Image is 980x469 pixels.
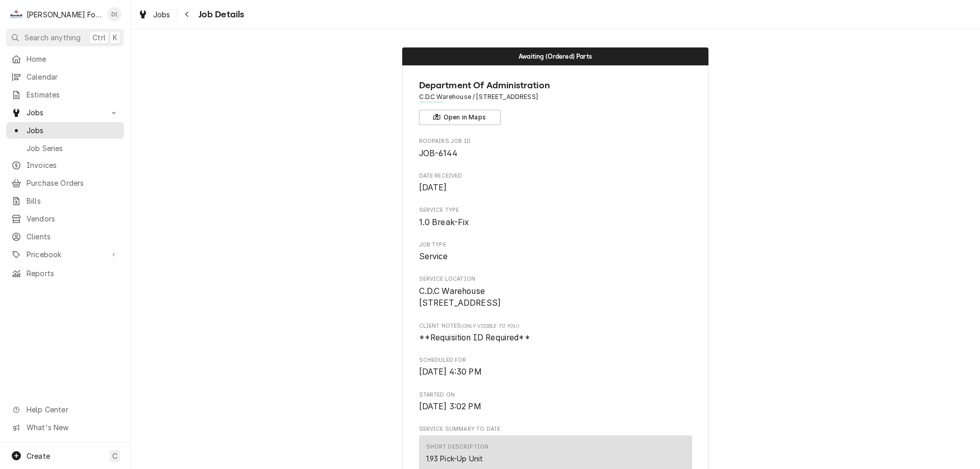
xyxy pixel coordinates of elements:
div: Started On [419,391,692,413]
span: Roopairs Job ID [419,137,692,145]
span: Awaiting (Ordered) Parts [519,53,592,60]
a: Job Series [6,140,124,157]
div: D( [107,7,121,21]
span: [DATE] [419,183,447,192]
div: Derek Testa (81)'s Avatar [107,7,121,21]
span: Job Type [419,241,692,249]
span: Jobs [27,107,104,118]
span: Reports [27,268,119,279]
span: Pricebook [27,249,104,260]
a: Go to Pricebook [6,246,124,263]
span: [DATE] 4:30 PM [419,367,482,377]
span: C [112,451,117,461]
div: Service Location [419,275,692,309]
a: Invoices [6,157,124,174]
div: [object Object] [419,322,692,344]
span: Job Type [419,251,692,263]
div: Service Type [419,206,692,228]
span: Job Details [195,8,244,21]
span: Service Summary To Date [419,425,692,433]
span: Search anything [24,32,81,43]
div: Date Received [419,172,692,194]
span: Started On [419,401,692,413]
div: Short Description [426,443,489,451]
span: Invoices [27,160,119,170]
a: Reports [6,265,124,282]
div: Status [402,47,708,65]
span: Roopairs Job ID [419,147,692,160]
button: Search anythingCtrlK [6,29,124,46]
a: Home [6,51,124,67]
span: Vendors [27,213,119,224]
span: Ctrl [92,32,106,43]
span: Date Received [419,172,692,180]
span: [object Object] [419,332,692,344]
span: What's New [27,422,118,433]
button: Navigate back [179,6,195,22]
span: 1.0 Break-Fix [419,217,470,227]
span: Client Notes [419,322,692,330]
span: Address [419,92,692,102]
div: 1.93 Pick-Up Unit [426,453,483,464]
div: M [9,7,23,21]
span: Name [419,79,692,92]
span: K [113,32,117,43]
div: Roopairs Job ID [419,137,692,159]
span: Service Location [419,285,692,309]
span: (Only Visible to You) [461,323,519,329]
span: [DATE] 3:02 PM [419,402,481,411]
a: Calendar [6,68,124,85]
span: Bills [27,195,119,206]
span: Job Series [27,143,119,154]
span: Started On [419,391,692,399]
a: Vendors [6,210,124,227]
div: [PERSON_NAME] Food Equipment Service [27,9,102,20]
a: Bills [6,192,124,209]
span: C.D.C Warehouse [STREET_ADDRESS] [419,286,501,308]
span: Clients [27,231,119,242]
span: Create [27,452,50,460]
div: Job Type [419,241,692,263]
a: Jobs [134,6,175,23]
span: Help Center [27,404,118,415]
span: Scheduled For [419,356,692,364]
a: Jobs [6,122,124,139]
span: JOB-6144 [419,149,457,158]
div: Marshall Food Equipment Service's Avatar [9,7,23,21]
span: Calendar [27,71,119,82]
div: Scheduled For [419,356,692,378]
a: Go to Help Center [6,401,124,418]
button: Open in Maps [419,110,501,125]
a: Clients [6,228,124,245]
span: Scheduled For [419,366,692,378]
span: Jobs [153,9,170,20]
span: Service Type [419,206,692,214]
span: Jobs [27,125,119,136]
span: Service Location [419,275,692,283]
span: Home [27,54,119,64]
a: Estimates [6,86,124,103]
a: Go to What's New [6,419,124,436]
a: Go to Jobs [6,104,124,121]
span: Service Type [419,216,692,229]
span: Service [419,252,448,261]
span: Estimates [27,89,119,100]
div: Client Information [419,79,692,125]
a: Purchase Orders [6,175,124,191]
span: **Requisition ID Required** [419,333,530,342]
span: Date Received [419,182,692,194]
span: Purchase Orders [27,178,119,188]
